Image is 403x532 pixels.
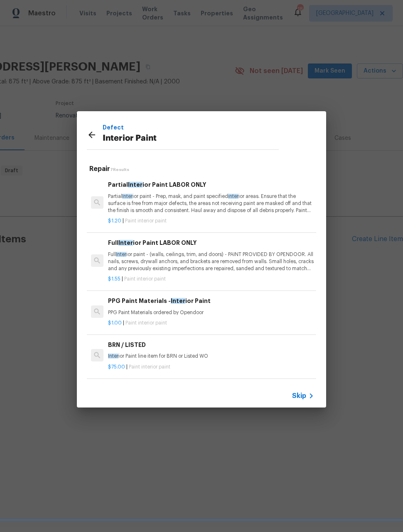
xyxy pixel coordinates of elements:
[125,320,167,325] span: Paint interior paint
[128,182,143,188] span: Inter
[108,340,314,349] h6: BRN / LISTED
[228,194,238,199] span: inter
[108,180,314,189] h6: Partial ior Paint LABOR ONLY
[108,320,314,327] p: |
[89,165,316,173] h5: Repair
[108,218,121,223] span: $1.20
[110,168,129,172] span: 7 Results
[108,217,314,225] p: |
[108,276,120,281] span: $1.55
[124,276,166,281] span: Paint interior paint
[292,392,306,400] span: Skip
[118,240,133,246] span: Inter
[108,296,314,305] h6: PPG Paint Materials - ior Paint
[108,238,314,247] h6: Full ior Paint LABOR ONLY
[103,132,279,145] p: Interior Paint
[108,364,314,371] p: |
[125,218,167,223] span: Paint interior paint
[103,123,279,132] p: Defect
[108,193,314,214] p: Partial ior paint - Prep, mask, and paint specified ior areas. Ensure that the surface is free fr...
[108,276,314,283] p: |
[108,320,122,325] span: $1.00
[108,251,314,272] p: Full ior paint - (walls, ceilings, trim, and doors) - PAINT PROVIDED BY OPENDOOR. All nails, scre...
[116,252,126,257] span: Inter
[122,194,133,199] span: Inter
[171,298,185,304] span: Inter
[108,353,314,360] p: ior Paint line item for BRN or Listed WO
[129,364,170,369] span: Paint interior paint
[108,364,125,369] span: $75.00
[108,354,118,359] span: Inter
[108,309,314,316] p: PPG Paint Materials ordered by Opendoor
